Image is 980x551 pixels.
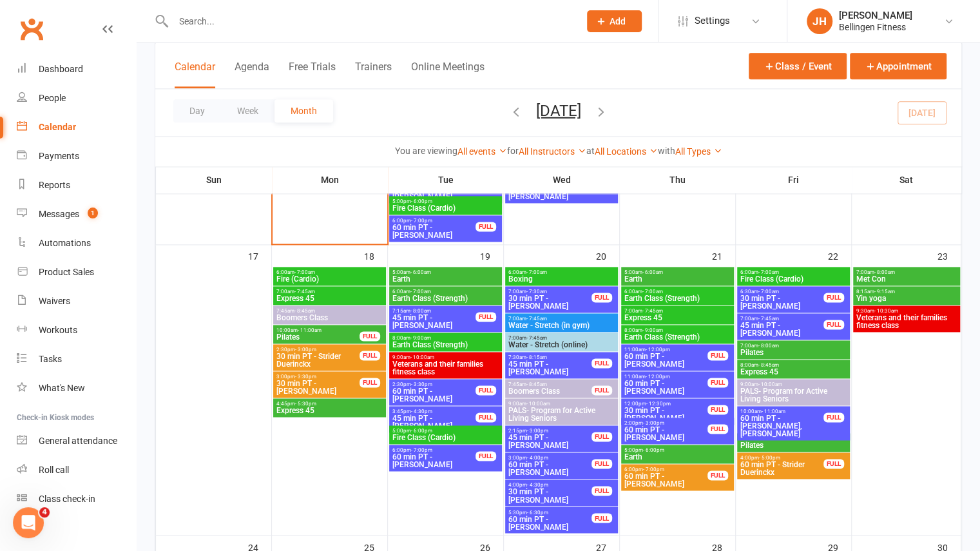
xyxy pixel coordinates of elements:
span: Settings [695,6,730,35]
strong: at [586,146,595,156]
span: - 7:00am [758,289,779,295]
span: Fire (Cardio) [276,275,383,283]
div: FULL [823,320,844,329]
a: General attendance kiosk mode [17,427,136,456]
span: 45 min PT - [PERSON_NAME] [392,314,476,329]
span: - 3:30pm [295,374,316,380]
div: FULL [707,405,728,414]
span: - 7:45am [526,335,547,341]
button: Add [587,10,642,32]
div: [PERSON_NAME] [839,10,912,21]
div: FULL [360,351,380,360]
span: 7:15am [392,308,476,314]
div: 19 [480,245,503,266]
th: Sun [156,166,272,193]
span: Earth Class (Strength) [624,333,731,341]
span: 6:00am [392,289,499,295]
th: Tue [388,166,504,193]
span: - 3:00pm [295,347,316,353]
a: What's New [17,374,136,403]
span: - 7:00am [410,289,431,295]
span: 7:00am [856,269,957,275]
div: JH [807,8,832,34]
span: 9:00am [392,354,499,360]
span: - 6:00am [410,269,431,275]
span: 11:00am [624,374,708,380]
span: 5:30pm [508,509,592,515]
div: FULL [591,432,612,441]
a: Calendar [17,113,136,142]
span: PALS- Program for Active Living Seniors [508,407,615,422]
span: 2:00pm [624,420,708,426]
span: 2:15pm [508,428,592,434]
span: 7:45am [508,382,592,387]
div: General attendance [39,436,117,446]
span: 9:30am [856,308,957,314]
div: FULL [707,470,728,480]
button: Online Meetings [411,61,485,88]
div: Product Sales [39,267,94,277]
div: Roll call [39,465,69,475]
span: 6:00am [508,269,615,275]
a: Messages 1 [17,200,136,229]
span: 30 min PT - Strider Duerinckx [276,353,360,368]
span: - 9:15am [874,289,895,295]
span: Express 45 [624,314,731,322]
div: 21 [712,245,735,266]
div: 17 [248,245,271,266]
a: All Instructors [519,146,586,157]
span: 8:00am [624,327,731,333]
button: [DATE] [536,101,581,119]
span: - 10:00am [410,354,434,360]
span: Earth [624,275,731,283]
span: Boomers Class [276,314,383,322]
span: 60 min PT - Strider Duerinckx [740,461,824,476]
a: All Locations [595,146,658,157]
span: 12:00pm [624,401,708,407]
span: Boomers Class [508,387,592,395]
span: 8:15am [856,289,957,295]
div: FULL [476,385,496,395]
span: 60 min PT - [PERSON_NAME] [624,472,708,488]
span: 1 [88,208,98,218]
span: - 6:00pm [411,198,432,204]
a: Workouts [17,316,136,345]
span: Veterans and their families fitness class [392,360,499,376]
button: Week [221,99,274,122]
button: Appointment [850,53,946,79]
span: - 4:30pm [527,482,548,488]
div: Calendar [39,122,76,132]
span: 9:00am [508,401,615,407]
span: - 8:45am [526,382,547,387]
div: FULL [591,486,612,496]
span: - 5:00pm [759,455,780,461]
div: FULL [707,378,728,387]
span: 60 min PT - [PERSON_NAME] [508,515,592,530]
span: 7:00am [508,335,615,341]
div: Bellingen Fitness [839,21,912,33]
span: 7:00am [508,316,615,322]
span: Water - Stretch (in gym) [508,322,615,329]
span: 5:00pm [624,447,731,453]
span: Yin yoga [856,295,957,302]
div: FULL [707,424,728,434]
strong: You are viewing [395,146,457,156]
span: - 7:30am [526,289,547,295]
span: - 7:00am [294,269,315,275]
span: - 8:00am [758,343,779,349]
button: Free Trials [289,61,336,88]
span: 4:00pm [740,455,824,461]
span: 3:00pm [276,374,360,380]
input: Search... [169,12,570,30]
a: Reports [17,171,136,200]
div: Reports [39,180,70,190]
span: 5:00pm [392,428,499,434]
th: Sat [852,166,961,193]
span: 5:00pm [392,198,499,204]
a: Dashboard [17,55,136,84]
span: - 7:00am [758,269,779,275]
span: 5:00am [624,269,731,275]
span: Fire Class (Cardio) [740,275,847,283]
span: - 4:30pm [411,409,432,414]
div: FULL [476,451,496,461]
